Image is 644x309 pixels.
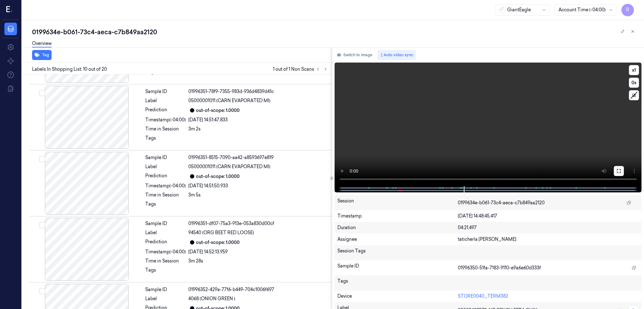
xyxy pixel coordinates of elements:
div: Tags [145,267,186,277]
div: Duration [337,224,458,231]
div: Tags [145,135,186,145]
div: 3m 5s [188,192,328,198]
div: 3m 2s [188,126,328,132]
span: 05000001011 (CARN EVAPORATED MI) [188,97,270,104]
div: Tags [145,201,186,211]
div: out-of-scope: 1.0000 [196,173,240,180]
span: 01996350-51fa-7183-9110-e9a6e60d333f [458,265,541,271]
div: Time in Session [145,258,186,264]
div: Device [337,293,458,300]
button: Auto video sync [377,50,416,60]
div: Time in Session [145,126,186,132]
span: 1 out of 1 Non Scans [273,65,329,73]
div: taticherla [PERSON_NAME] [458,236,639,243]
button: Select row [39,156,45,162]
a: Overview [32,40,52,47]
span: Labels In Shopping List: 10 out of 20 [32,66,107,73]
div: [DATE] 14:48:45.417 [458,213,639,219]
button: 0s [629,78,639,88]
div: Prediction [145,107,186,114]
button: R [621,4,634,16]
div: [DATE] 14:51:50.933 [188,183,328,189]
div: Tags [337,278,458,288]
button: Select row [39,222,45,228]
span: 0199634e-b061-73c4-aeca-c7b849aa2120 [458,200,545,206]
div: Assignee [337,236,458,243]
div: STORE0040_TERM382 [458,293,639,300]
div: Label [145,295,186,302]
div: Timestamp (-04:00) [145,117,186,123]
div: Sample ID [145,88,186,95]
button: Switch to image [335,50,375,60]
div: out-of-scope: 1.0000 [196,239,240,246]
div: Timestamp [337,213,458,219]
button: Select row [39,288,45,294]
div: 0199634e-b061-73c4-aeca-c7b849aa2120 [32,28,639,36]
div: Timestamp (-04:00) [145,183,186,189]
div: 3m 28s [188,258,328,264]
div: [DATE] 14:51:47.833 [188,117,328,123]
div: out-of-scope: 1.0000 [196,107,240,114]
div: 01996351-8515-7090-aa42-a8593697e819 [188,154,328,161]
div: Time in Session [145,192,186,198]
div: Prediction [145,239,186,246]
div: Label [145,163,186,170]
div: Session [337,198,458,208]
div: Sample ID [145,154,186,161]
button: Select row [39,90,45,96]
div: 01996351-df07-75a3-913e-053a830d00cf [188,220,328,227]
div: Sample ID [145,286,186,293]
div: Session Tags [337,248,458,258]
div: Sample ID [337,263,458,273]
div: Prediction [145,173,186,180]
div: 01996352-429a-77f6-b449-704c1006f697 [188,286,328,293]
span: 4068 (ONION GREEN ) [188,295,235,302]
span: 94540 (ORG BEET RED LOOSE) [188,229,254,236]
div: Sample ID [145,220,186,227]
div: 01996351-78f9-7355-983d-936d4839d41c [188,88,328,95]
div: Label [145,97,186,104]
button: x1 [629,65,639,75]
span: 05000001011 (CARN EVAPORATED MI) [188,163,270,170]
div: Label [145,229,186,236]
div: [DATE] 14:52:13.959 [188,249,328,255]
div: 04:21.497 [458,224,639,231]
div: Timestamp (-04:00) [145,249,186,255]
button: Tag [32,50,52,60]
